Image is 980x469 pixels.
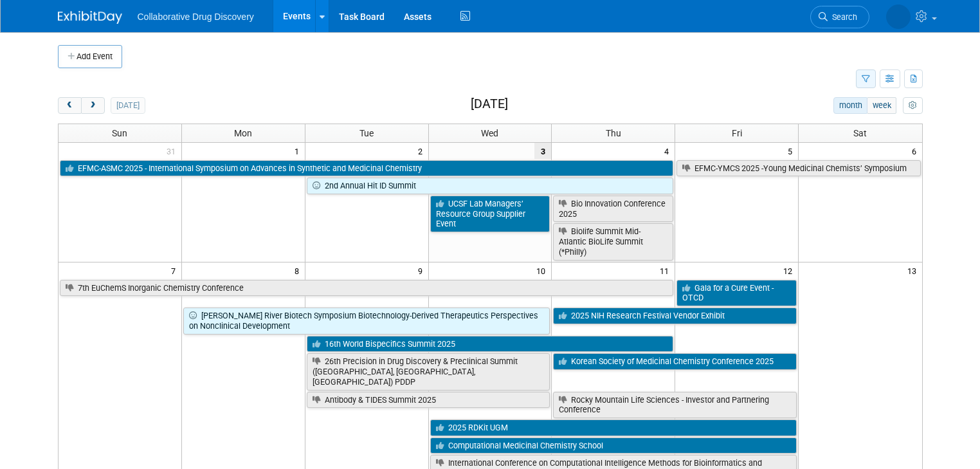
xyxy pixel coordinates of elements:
[58,97,82,114] button: prev
[828,12,857,22] span: Search
[307,336,674,353] a: 16th World Bispecifics Summit 2025
[481,128,498,138] span: Wed
[138,12,254,22] span: Collaborative Drug Discovery
[658,262,675,279] span: 11
[909,102,917,110] i: Personalize Calendar
[606,128,621,138] span: Thu
[234,128,252,138] span: Mon
[833,97,867,114] button: month
[58,45,122,68] button: Add Event
[553,196,673,222] a: Bio Innovation Conference 2025
[663,143,675,159] span: 4
[810,6,869,28] a: Search
[307,392,550,409] a: Antibody & TIDES Summit 2025
[60,160,674,177] a: EFMC-ASMC 2025 - International Symposium on Advances in Synthetic and Medicinal Chemistry
[471,97,508,111] h2: [DATE]
[786,143,798,159] span: 5
[307,353,550,390] a: 26th Precision in Drug Discovery & Preclinical Summit ([GEOGRAPHIC_DATA], [GEOGRAPHIC_DATA], [GEO...
[676,160,920,177] a: EFMC-YMCS 2025 -Young Medicinal Chemists’ Symposium
[553,392,797,418] a: Rocky Mountain Life Sciences - Investor and Partnering Conference
[293,143,305,159] span: 1
[853,128,867,138] span: Sat
[430,196,550,232] a: UCSF Lab Managers’ Resource Group Supplier Event
[417,143,428,159] span: 2
[867,97,896,114] button: week
[553,353,797,370] a: Korean Society of Medicinal Chemistry Conference 2025
[903,97,922,114] button: myCustomButton
[782,262,798,279] span: 12
[183,308,550,334] a: [PERSON_NAME] River Biotech Symposium Biotechnology-Derived Therapeutics Perspectives on Nonclini...
[430,437,797,454] a: Computational Medicinal Chemistry School
[430,419,797,436] a: 2025 RDKit UGM
[60,280,674,297] a: 7th EuChemS Inorganic Chemistry Conference
[58,11,122,24] img: ExhibitDay
[911,143,922,159] span: 6
[417,262,428,279] span: 9
[165,143,181,159] span: 31
[81,97,105,114] button: next
[732,128,742,138] span: Fri
[112,128,127,138] span: Sun
[886,5,911,29] img: Amanda Briggs
[111,97,145,114] button: [DATE]
[553,223,673,260] a: Biolife Summit Mid-Atlantic BioLife Summit (*Philly)
[535,262,551,279] span: 10
[553,308,797,324] a: 2025 NIH Research Festival Vendor Exhibit
[307,178,674,194] a: 2nd Annual Hit ID Summit
[906,262,922,279] span: 13
[676,280,797,306] a: Gala for a Cure Event - OTCD
[293,262,305,279] span: 8
[534,143,551,159] span: 3
[170,262,181,279] span: 7
[359,128,374,138] span: Tue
